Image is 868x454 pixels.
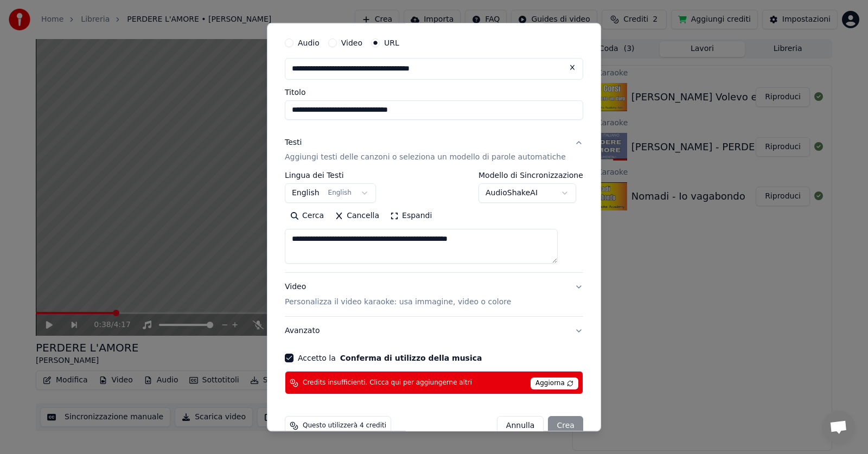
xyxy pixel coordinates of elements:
label: Audio [298,39,320,47]
button: Cancella [329,208,385,225]
p: Aggiungi testi delle canzoni o seleziona un modello di parole automatiche [285,152,566,163]
button: Annulla [497,417,544,436]
button: Accetto la [340,355,482,362]
div: TestiAggiungi testi delle canzoni o seleziona un modello di parole automatiche [285,172,583,273]
label: Video [341,39,362,47]
span: Credits insufficienti. Clicca qui per aggiungerne altri [303,379,472,387]
span: Aggiorna [531,378,578,390]
label: URL [384,39,399,47]
label: Lingua dei Testi [285,172,376,180]
div: Video [285,282,511,308]
label: Accetto la [298,355,482,362]
button: Espandi [385,208,437,225]
p: Personalizza il video karaoke: usa immagine, video o colore [285,297,511,308]
button: TestiAggiungi testi delle canzoni o seleziona un modello di parole automatiche [285,129,583,172]
label: Titolo [285,88,583,96]
button: Cerca [285,208,329,225]
button: Avanzato [285,317,583,346]
button: VideoPersonalizza il video karaoke: usa immagine, video o colore [285,273,583,317]
span: Questo utilizzerà 4 crediti [303,422,386,431]
label: Modello di Sincronizzazione [478,172,583,180]
div: Testi [285,137,302,148]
